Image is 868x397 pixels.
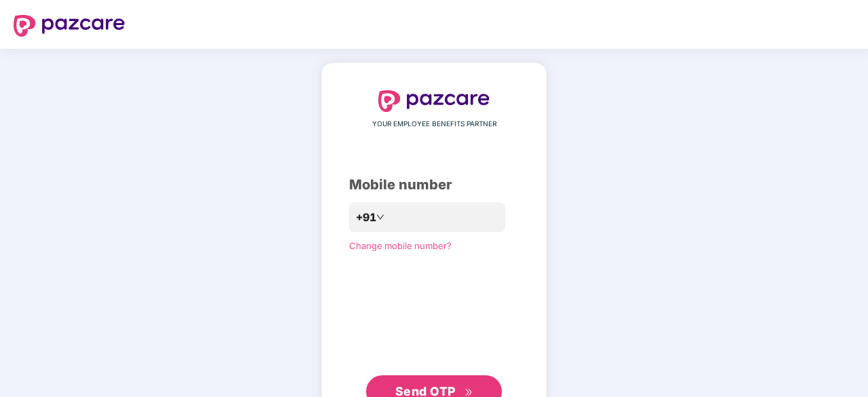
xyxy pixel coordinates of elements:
div: Mobile number [349,174,519,195]
span: down [376,213,384,221]
span: YOUR EMPLOYEE BENEFITS PARTNER [372,119,496,130]
img: logo [378,90,490,112]
img: logo [14,15,125,37]
a: Change mobile number? [349,240,452,251]
span: +91 [356,209,376,226]
span: double-right [465,388,473,397]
